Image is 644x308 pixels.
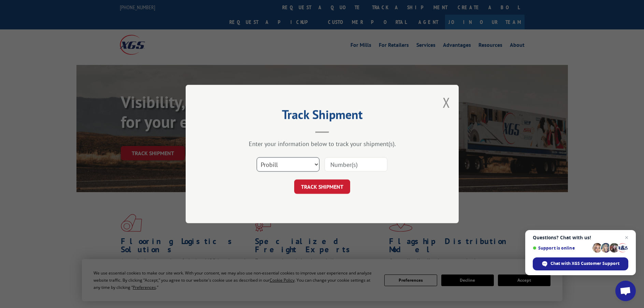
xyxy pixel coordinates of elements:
[533,245,590,251] span: Support is online
[325,157,387,172] input: Number(s)
[622,233,631,242] span: Close chat
[533,257,628,270] div: Chat with XGS Customer Support
[443,93,450,111] button: Close modal
[220,110,425,123] h2: Track Shipment
[220,140,425,148] div: Enter your information below to track your shipment(s).
[615,281,636,301] div: Open chat
[533,235,628,240] span: Questions? Chat with us!
[550,260,619,267] span: Chat with XGS Customer Support
[294,179,350,194] button: TRACK SHIPMENT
